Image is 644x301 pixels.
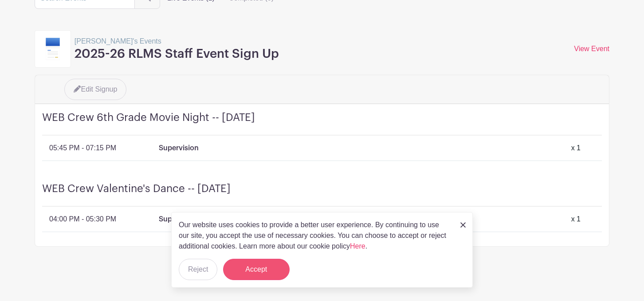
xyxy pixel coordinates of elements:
img: close_button-5f87c8562297e5c2d7936805f587ecaba9071eb48480494691a3f1689db116b3.svg [460,222,466,228]
img: template9-63edcacfaf2fb6570c2d519c84fe92c0a60f82f14013cd3b098e25ecaaffc40c.svg [46,38,60,60]
h3: 2025-26 RLMS Staff Event Sign Up [75,47,279,62]
div: x 1 [571,143,581,153]
div: x 1 [571,214,581,225]
button: Reject [179,259,217,280]
a: Edit Signup [64,79,126,100]
button: Accept [223,259,290,280]
a: View Event [574,45,609,52]
a: Here [350,242,365,250]
h4: WEB Crew Valentine's Dance -- [DATE] [42,182,602,207]
p: Supervision [159,143,199,153]
p: [PERSON_NAME]'s Events [75,36,279,47]
h4: WEB Crew 6th Grade Movie Night -- [DATE] [42,111,602,136]
p: Our website uses cookies to provide a better user experience. By continuing to use our site, you ... [179,220,451,252]
p: 04:00 PM - 05:30 PM [49,214,116,225]
p: 05:45 PM - 07:15 PM [49,143,116,153]
p: Supervision [159,214,199,225]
